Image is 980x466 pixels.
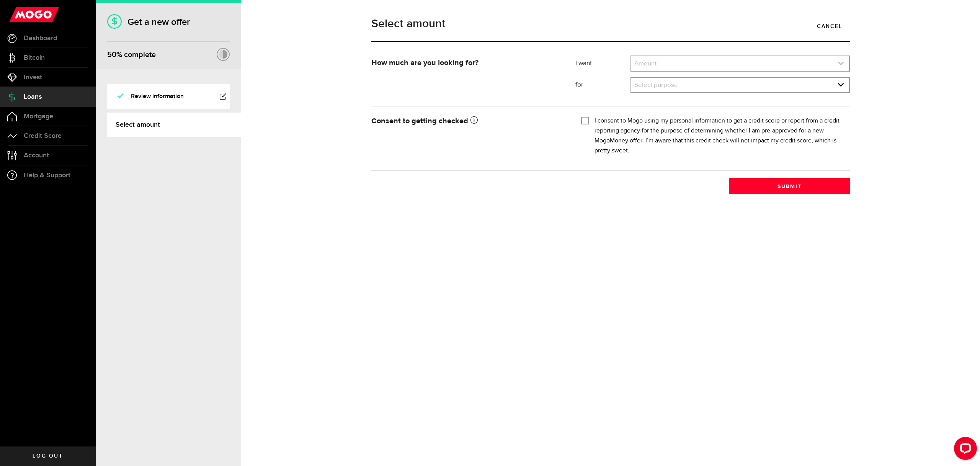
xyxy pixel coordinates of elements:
span: Log out [33,453,63,459]
strong: Consent to getting checked [371,117,478,125]
iframe: LiveChat chat widget [948,434,980,466]
span: Bitcoin [24,54,45,61]
div: % complete [107,48,156,62]
span: Help & Support [24,172,70,179]
h1: Select amount [371,18,850,29]
input: I consent to Mogo using my personal information to get a credit score or report from a credit rep... [581,116,589,124]
span: Mortgage [24,113,53,120]
button: Submit [729,178,850,194]
span: Account [24,152,49,159]
a: expand select [631,56,849,71]
a: Review information [107,84,230,109]
span: 50 [107,50,116,59]
span: Credit Score [24,132,62,139]
label: for [575,80,630,90]
span: Invest [24,74,42,81]
span: Dashboard [24,35,57,42]
a: expand select [631,78,849,92]
span: Loans [24,93,42,100]
strong: How much are you looking for? [371,59,479,67]
label: I want [575,59,630,68]
h1: Get a new offer [107,16,230,28]
a: Cancel [809,18,850,34]
a: Select amount [107,113,241,137]
label: I consent to Mogo using my personal information to get a credit score or report from a credit rep... [595,116,844,156]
